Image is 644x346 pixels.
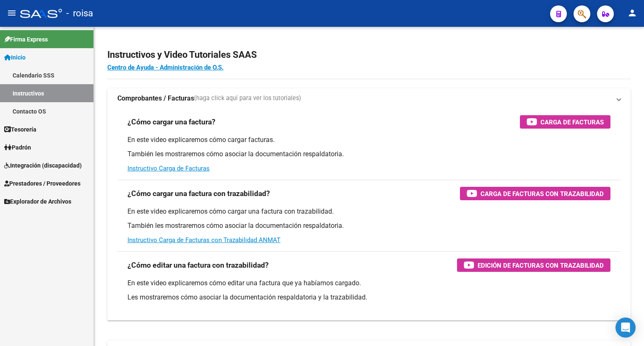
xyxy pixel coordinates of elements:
[4,161,82,170] span: Integración (discapacidad)
[4,53,26,62] span: Inicio
[4,35,48,44] span: Firma Express
[127,116,216,128] h3: ¿Cómo cargar una factura?
[4,143,31,152] span: Padrón
[457,258,610,272] button: Edición de Facturas con Trazabilidad
[460,187,610,200] button: Carga de Facturas con Trazabilidad
[107,47,631,63] h2: Instructivos y Video Tutoriales SAAS
[7,8,17,18] mat-icon: menu
[194,94,301,103] span: (haga click aquí para ver los tutoriales)
[127,293,610,302] p: Les mostraremos cómo asociar la documentación respaldatoria y la trazabilidad.
[127,279,610,288] p: En este video explicaremos cómo editar una factura que ya habíamos cargado.
[615,318,636,338] div: Open Intercom Messenger
[127,221,610,230] p: También les mostraremos cómo asociar la documentación respaldatoria.
[107,64,223,71] a: Centro de Ayuda - Administración de O.S.
[127,207,610,216] p: En este video explicaremos cómo cargar una factura con trazabilidad.
[520,115,610,129] button: Carga de Facturas
[478,260,604,271] span: Edición de Facturas con Trazabilidad
[4,125,36,134] span: Tesorería
[540,117,604,127] span: Carga de Facturas
[127,236,280,244] a: Instructivo Carga de Facturas con Trazabilidad ANMAT
[117,94,194,103] strong: Comprobantes / Facturas
[627,8,637,18] mat-icon: person
[4,179,80,188] span: Prestadores / Proveedores
[127,188,270,199] h3: ¿Cómo cargar una factura con trazabilidad?
[107,108,631,320] div: Comprobantes / Facturas(haga click aquí para ver los tutoriales)
[480,188,604,199] span: Carga de Facturas con Trazabilidad
[107,88,631,108] mat-expansion-panel-header: Comprobantes / Facturas(haga click aquí para ver los tutoriales)
[66,4,93,23] span: - roisa
[127,259,269,271] h3: ¿Cómo editar una factura con trazabilidad?
[4,197,71,206] span: Explorador de Archivos
[127,165,210,172] a: Instructivo Carga de Facturas
[127,135,610,145] p: En este video explicaremos cómo cargar facturas.
[127,150,610,159] p: También les mostraremos cómo asociar la documentación respaldatoria.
